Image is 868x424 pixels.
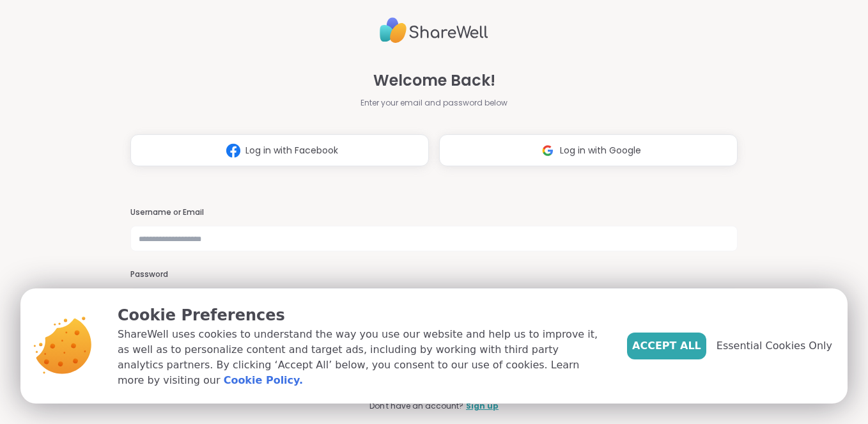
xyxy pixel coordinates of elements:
[224,373,303,388] a: Cookie Policy.
[369,400,463,412] span: Don't have an account?
[536,139,560,162] img: ShareWell Logomark
[245,144,338,157] span: Log in with Facebook
[360,97,508,109] span: Enter your email and password below
[627,333,706,359] button: Accept All
[130,134,429,166] button: Log in with Facebook
[380,12,488,49] img: ShareWell Logo
[466,400,499,412] a: Sign up
[560,144,641,157] span: Log in with Google
[118,304,607,327] p: Cookie Preferences
[632,338,701,354] span: Accept All
[130,207,738,218] h3: Username or Email
[221,139,245,162] img: ShareWell Logomark
[130,269,738,280] h3: Password
[439,134,738,166] button: Log in with Google
[717,338,832,354] span: Essential Cookies Only
[118,327,607,388] p: ShareWell uses cookies to understand the way you use our website and help us to improve it, as we...
[373,69,495,92] span: Welcome Back!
